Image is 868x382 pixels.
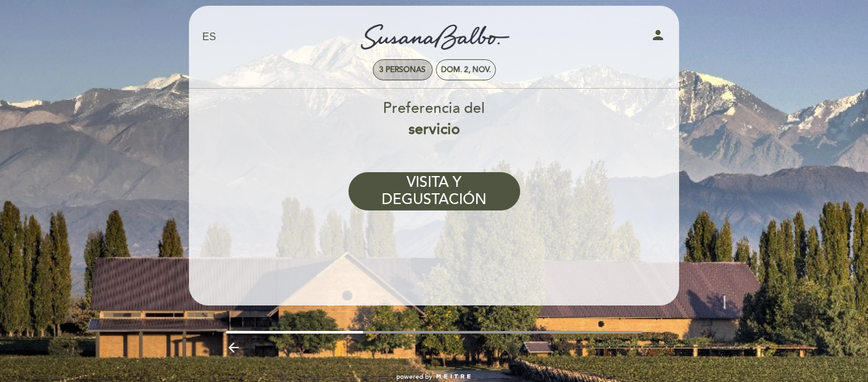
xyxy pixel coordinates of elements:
[435,374,472,380] img: MEITRE
[650,27,666,47] button: person
[348,172,520,210] button: VISITA Y DEGUSTACIÓN
[379,65,426,75] span: 3 personas
[226,340,241,355] i: arrow_backward
[396,372,432,381] span: powered by
[188,98,680,140] div: Preferencia del
[396,372,472,381] a: powered by
[354,20,514,55] a: Turismo [PERSON_NAME] Wines
[408,121,460,138] b: servicio
[441,65,491,75] div: dom. 2, nov.
[650,27,666,43] i: person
